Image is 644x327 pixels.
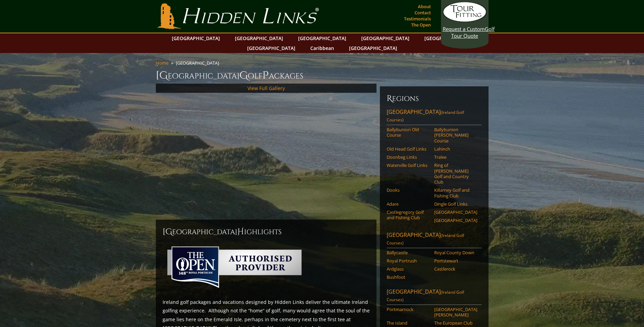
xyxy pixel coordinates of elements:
span: (Ireland Golf Courses) [387,233,464,246]
span: P [262,69,269,82]
a: [GEOGRAPHIC_DATA] [295,33,350,43]
a: Portstewart [434,258,477,263]
a: Dingle Golf Links [434,201,477,207]
span: (Ireland Golf Courses) [387,289,464,303]
a: About [416,2,433,11]
a: [GEOGRAPHIC_DATA][PERSON_NAME] [434,307,477,318]
a: Ballybunion Old Course [387,127,430,138]
a: Royal Portrush [387,258,430,263]
a: [GEOGRAPHIC_DATA](Ireland Golf Courses) [387,108,482,125]
a: [GEOGRAPHIC_DATA](Ireland Golf Courses) [387,231,482,248]
a: Caribbean [307,43,337,53]
a: [GEOGRAPHIC_DATA] [358,33,413,43]
span: (Ireland Golf Courses) [387,109,464,123]
a: Home [156,60,168,66]
a: Dooks [387,187,430,193]
a: [GEOGRAPHIC_DATA] [434,218,477,223]
a: Ballycastle [387,250,430,255]
a: Request a CustomGolf Tour Quote [443,2,487,39]
a: [GEOGRAPHIC_DATA] [434,209,477,215]
a: [GEOGRAPHIC_DATA] [346,43,401,53]
a: Castlerock [434,266,477,272]
a: [GEOGRAPHIC_DATA] [421,33,476,43]
a: [GEOGRAPHIC_DATA] [168,33,223,43]
a: Waterville Golf Links [387,162,430,168]
h2: [GEOGRAPHIC_DATA] ighlights [163,226,370,237]
a: Ardglass [387,266,430,272]
a: Testimonials [402,14,433,23]
a: [GEOGRAPHIC_DATA] [232,33,287,43]
a: Lahinch [434,146,477,152]
a: The Island [387,320,430,326]
h1: [GEOGRAPHIC_DATA] olf ackages [156,69,489,82]
a: Castlegregory Golf and Fishing Club [387,209,430,221]
span: G [239,69,248,82]
a: [GEOGRAPHIC_DATA](Ireland Golf Courses) [387,288,482,305]
li: [GEOGRAPHIC_DATA] [176,60,222,66]
span: H [237,226,244,237]
a: Ballybunion [PERSON_NAME] Course [434,127,477,143]
a: View Full Gallery [247,85,285,91]
h6: Regions [387,93,482,104]
a: Contact [413,8,433,17]
a: Royal County Down [434,250,477,255]
a: Old Head Golf Links [387,146,430,152]
a: [GEOGRAPHIC_DATA] [244,43,299,53]
a: Portmarnock [387,307,430,312]
a: Tralee [434,154,477,160]
a: Bushfoot [387,274,430,280]
a: Ring of [PERSON_NAME] Golf and Country Club [434,162,477,185]
a: Killarney Golf and Fishing Club [434,187,477,199]
a: The Open [409,20,433,30]
a: Adare [387,201,430,207]
a: Doonbeg Links [387,154,430,160]
a: The European Club [434,320,477,326]
span: Request a Custom [443,25,485,32]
